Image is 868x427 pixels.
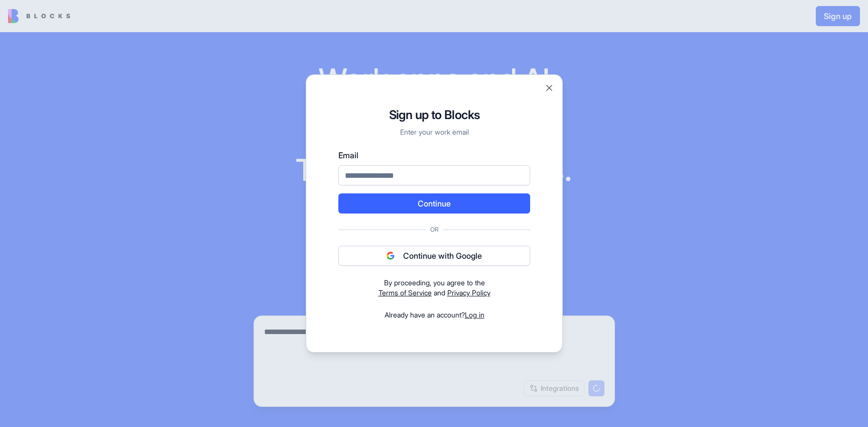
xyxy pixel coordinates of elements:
div: Already have an account? [338,310,530,320]
div: By proceeding, you agree to the [338,278,530,288]
img: google logo [387,252,395,260]
a: Log in [464,310,484,319]
button: Continue [338,193,530,213]
a: Terms of Service [378,288,431,297]
span: Or [426,226,442,234]
p: Enter your work email [338,127,530,137]
h1: Sign up to Blocks [338,107,530,123]
button: Close [544,83,554,93]
button: Continue with Google [338,246,530,266]
div: and [338,278,530,298]
a: Privacy Policy [447,288,490,297]
label: Email [338,149,530,161]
